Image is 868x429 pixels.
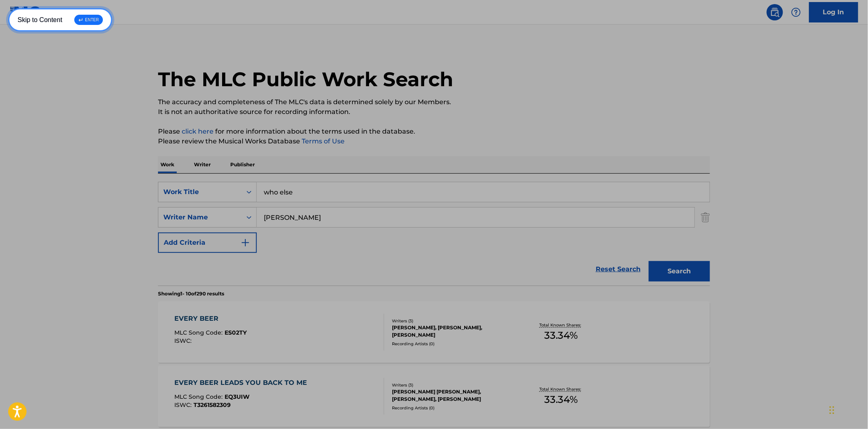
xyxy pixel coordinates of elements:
form: Search Form [158,182,710,286]
p: Writer [191,156,213,173]
span: MLC Song Code : [175,393,225,400]
div: Drag [830,398,835,422]
div: Recording Artists ( 0 ) [392,405,515,411]
div: [PERSON_NAME] [PERSON_NAME], [PERSON_NAME], [PERSON_NAME] [392,388,515,403]
img: Delete Criterion [701,207,710,228]
img: 9d2ae6d4665cec9f34b9.svg [240,238,250,248]
div: Writer Name [163,212,237,222]
span: 33.34 % [545,392,578,407]
span: ISWC : [175,401,194,409]
div: Writers ( 3 ) [392,318,515,324]
div: Work Title [163,187,237,197]
a: EVERY BEER LEADS YOU BACK TO MEMLC Song Code:EQ3UIWISWC:T3261582309Writers (3)[PERSON_NAME] [PERS... [158,366,710,427]
p: It is not an authoritative source for recording information. [158,107,710,117]
div: Writers ( 3 ) [392,382,515,388]
div: Recording Artists ( 0 ) [392,341,515,347]
p: Showing 1 - 10 of 290 results [158,290,224,297]
p: Total Known Shares: [539,386,583,392]
a: Log In [809,2,858,22]
img: MLC Logo [10,6,41,18]
button: Add Criteria [158,232,257,253]
div: EVERY BEER LEADS YOU BACK TO ME [175,378,312,388]
p: Total Known Shares: [539,322,583,328]
span: EQ3UIW [225,393,250,400]
span: ES02TY [225,329,247,336]
div: EVERY BEER [175,314,247,324]
p: Please for more information about the terms used in the database. [158,127,710,136]
span: ISWC : [175,337,194,344]
a: Public Search [767,4,783,20]
h1: The MLC Public Work Search [158,67,453,92]
iframe: Chat Widget [827,390,868,429]
p: Work [158,156,177,173]
p: Publisher [228,156,257,173]
span: MLC Song Code : [175,329,225,336]
a: EVERY BEERMLC Song Code:ES02TYISWC:Writers (3)[PERSON_NAME], [PERSON_NAME], [PERSON_NAME]Recordin... [158,302,710,363]
a: click here [182,127,214,135]
a: Reset Search [592,260,645,278]
div: Help [788,4,804,20]
a: Terms of Use [300,137,345,145]
p: The accuracy and completeness of The MLC's data is determined solely by our Members. [158,97,710,107]
div: [PERSON_NAME], [PERSON_NAME], [PERSON_NAME] [392,324,515,339]
button: Search [649,261,710,282]
img: search [770,7,780,17]
span: T3261582309 [194,401,231,409]
span: 33.34 % [545,328,578,343]
img: help [791,7,801,17]
p: Please review the Musical Works Database [158,136,710,146]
